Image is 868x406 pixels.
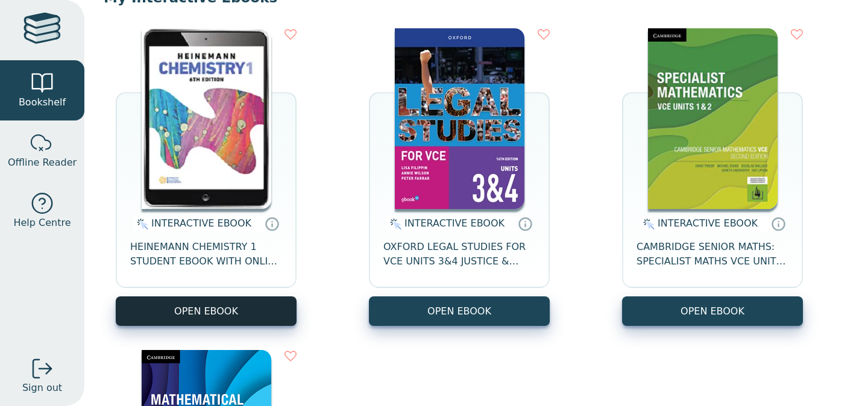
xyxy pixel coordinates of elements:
[133,217,148,231] img: interactive.svg
[622,296,803,326] button: OPEN EBOOK
[771,216,785,231] a: Interactive eBooks are accessed online via the publisher’s portal. They contain interactive resou...
[395,28,524,209] img: be5b08ab-eb35-4519-9ec8-cbf0bb09014d.jpg
[637,240,788,269] span: CAMBRIDGE SENIOR MATHS: SPECIALIST MATHS VCE UNITS 1&2 EBOOK 2E
[369,296,550,326] button: OPEN EBOOK
[658,217,758,229] span: INTERACTIVE EBOOK
[404,217,505,229] span: INTERACTIVE EBOOK
[648,28,778,209] img: a9bc5a94-ca9d-445a-9f76-4e38e14f3faa.jpg
[386,217,401,231] img: interactive.svg
[130,240,282,269] span: HEINEMANN CHEMISTRY 1 STUDENT EBOOK WITH ONLINE ASSESSMENT 6E
[640,217,655,231] img: interactive.svg
[8,155,77,170] span: Offline Reader
[19,95,66,110] span: Bookshelf
[142,28,271,209] img: e0c8bbc0-3b19-4027-ad74-9769d299b2d1.png
[22,381,62,395] span: Sign out
[265,216,279,231] a: Interactive eBooks are accessed online via the publisher’s portal. They contain interactive resou...
[383,240,535,269] span: OXFORD LEGAL STUDIES FOR VCE UNITS 3&4 JUSTICE & OUTCOMES STUDENT OBOOK + ASSESS 16E
[116,296,297,326] button: OPEN EBOOK
[151,217,251,229] span: INTERACTIVE EBOOK
[518,216,532,231] a: Interactive eBooks are accessed online via the publisher’s portal. They contain interactive resou...
[13,216,71,230] span: Help Centre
